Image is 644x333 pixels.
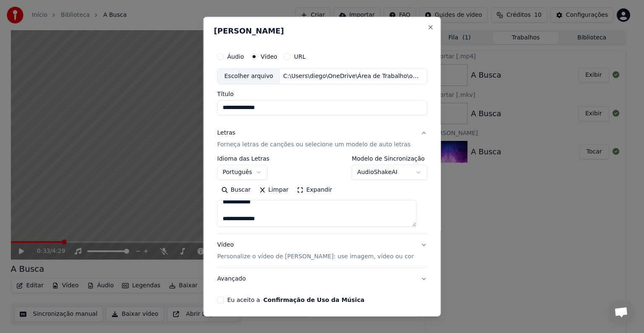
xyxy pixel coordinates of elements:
[217,156,270,161] label: Idioma das Letras
[293,183,336,197] button: Expandir
[217,122,427,156] button: LetrasForneça letras de canções ou selecione um modelo de auto letras
[217,91,427,97] label: Título
[351,156,427,161] label: Modelo de Sincronização
[218,69,280,84] div: Escolher arquivo
[280,72,422,81] div: C:\Users\diego\OneDrive\Área de Trabalho\osg_T_065_r720P.mp4
[217,156,427,234] div: LetrasForneça letras de canções ou selecione um modelo de auto letras
[227,54,244,60] label: Áudio
[227,297,364,303] label: Eu aceito a
[217,268,427,290] button: Avançado
[294,54,306,60] label: URL
[217,241,414,261] div: Vídeo
[217,252,414,261] p: Personalize o vídeo de [PERSON_NAME]: use imagem, vídeo ou cor
[254,183,293,197] button: Limpar
[217,129,235,137] div: Letras
[260,54,277,60] label: Vídeo
[263,297,364,303] button: Eu aceito a
[217,140,410,149] p: Forneça letras de canções ou selecione um modelo de auto letras
[217,234,427,268] button: VídeoPersonalize o vídeo de [PERSON_NAME]: use imagem, vídeo ou cor
[214,27,431,35] h2: [PERSON_NAME]
[217,183,255,197] button: Buscar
